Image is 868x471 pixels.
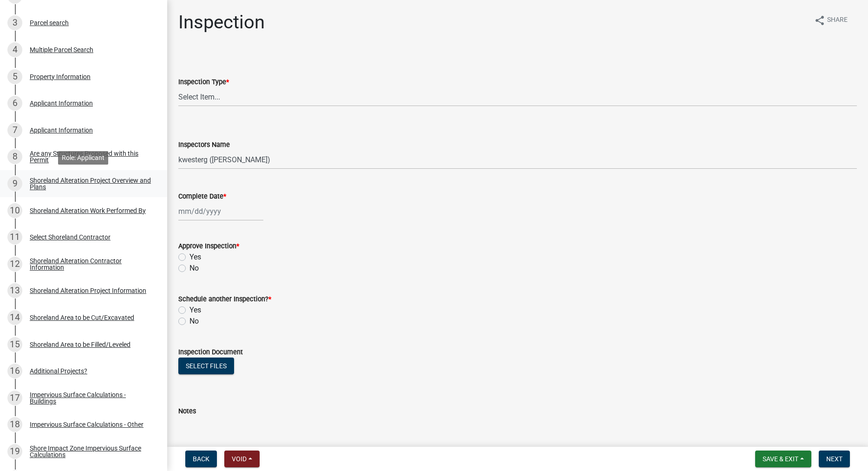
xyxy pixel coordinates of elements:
label: Approve Inspection [178,243,239,250]
div: Applicant Information [30,100,93,106]
div: 13 [7,283,22,298]
div: 11 [7,230,22,245]
div: Shoreland Alteration Project Overview and Plans [30,177,152,190]
div: 14 [7,310,22,325]
div: Impervious Surface Calculations - Other [30,421,144,428]
div: 9 [7,176,22,191]
label: No [189,316,199,327]
label: Yes [189,252,201,263]
div: 5 [7,69,22,84]
div: Select Shoreland Contractor [30,234,111,240]
i: share [814,15,825,26]
button: Select files [178,358,234,374]
div: 7 [7,123,22,138]
button: shareShare [807,11,855,29]
div: 16 [7,364,22,378]
div: Parcel search [30,20,69,26]
span: Back [193,455,209,463]
span: Next [826,455,842,463]
div: Shoreland Alteration Work Performed By [30,207,146,214]
div: Shoreland Alteration Contractor Information [30,258,152,271]
label: Notes [178,408,196,415]
div: 3 [7,15,22,30]
div: 6 [7,96,22,111]
label: No [189,263,199,274]
div: Applicant Information [30,127,93,133]
button: Back [185,451,217,467]
div: Shoreland Alteration Project Information [30,287,146,294]
label: Inspectors Name [178,142,230,148]
label: Inspection Document [178,349,243,356]
span: Void [232,455,247,463]
h1: Inspection [178,11,265,33]
button: Save & Exit [755,451,811,467]
div: 10 [7,203,22,218]
div: 8 [7,149,22,164]
label: Complete Date [178,193,226,200]
div: Multiple Parcel Search [30,46,93,53]
div: 19 [7,444,22,459]
div: Impervious Surface Calculations - Buildings [30,391,152,405]
div: Shoreland Area to be Cut/Excavated [30,314,134,321]
div: 15 [7,337,22,352]
div: Additional Projects? [30,368,87,374]
button: Void [224,451,260,467]
div: 4 [7,42,22,57]
label: Yes [189,305,201,316]
label: Schedule another Inspection? [178,296,271,303]
div: Are any Structures Proposed with this Permit [30,150,152,163]
div: 17 [7,391,22,405]
span: Share [827,15,848,26]
div: Property Information [30,73,91,80]
div: 18 [7,417,22,432]
div: 12 [7,257,22,272]
div: Shoreland Area to be Filled/Leveled [30,341,131,348]
label: Inspection Type [178,79,229,86]
div: Shore Impact Zone Impervious Surface Calculations [30,445,152,458]
input: mm/dd/yyyy [178,202,263,221]
button: Next [819,451,850,467]
span: Save & Exit [763,455,798,463]
div: Role: Applicant [58,151,108,165]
